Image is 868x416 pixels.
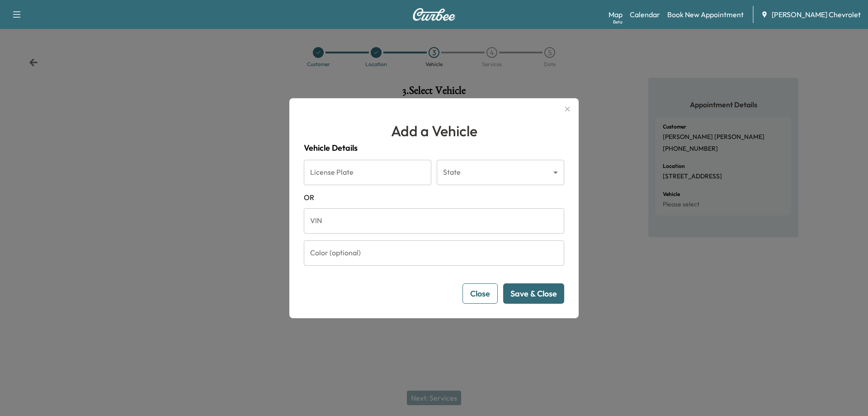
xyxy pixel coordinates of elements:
[667,9,744,20] a: Book New Appointment
[613,19,623,25] div: Beta
[304,192,564,203] span: OR
[609,9,623,20] a: MapBeta
[503,283,564,304] button: Save & Close
[462,283,498,304] button: Close
[412,8,456,21] img: Curbee Logo
[630,9,660,20] a: Calendar
[772,9,861,20] span: [PERSON_NAME] Chevrolet
[304,142,564,154] h4: Vehicle Details
[304,120,564,142] h1: Add a Vehicle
